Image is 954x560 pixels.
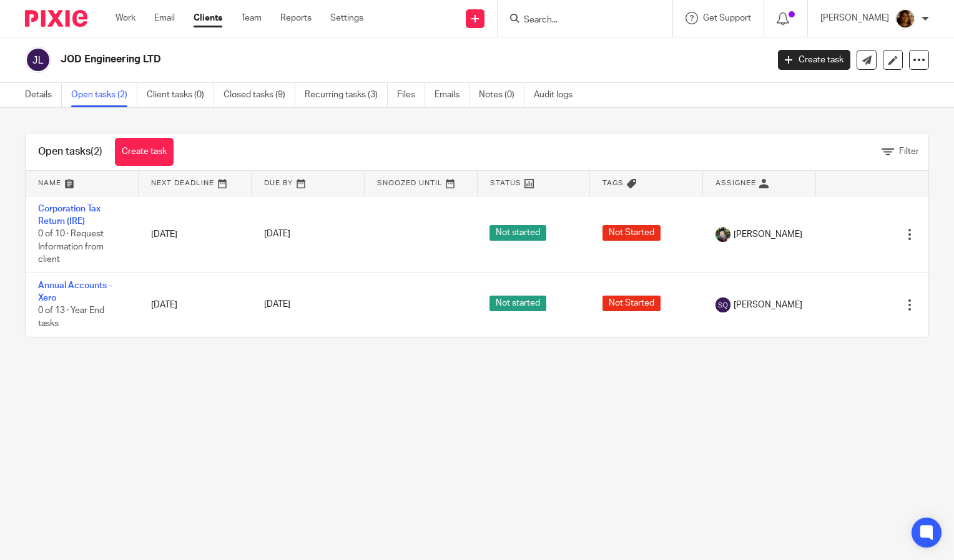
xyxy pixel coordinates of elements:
img: Pixie [25,10,87,27]
span: Filter [899,147,919,156]
span: (2) [91,147,102,157]
span: Tags [602,180,624,186]
span: Not started [489,296,546,311]
a: Settings [330,12,363,24]
span: [PERSON_NAME] [734,228,802,241]
span: Not Started [602,225,661,241]
a: Work [116,12,135,24]
a: Details [25,83,62,107]
a: Reports [280,12,312,24]
h2: JOD Engineering LTD [61,53,619,66]
img: svg%3E [715,297,730,312]
a: Email [154,12,175,24]
a: Clients [194,12,222,24]
a: Corporation Tax Return (IRE) [38,205,101,226]
input: Search [523,15,635,26]
a: Closed tasks (9) [224,83,295,107]
a: Annual Accounts - Xero [38,281,112,302]
span: Get Support [703,14,751,22]
a: Client tasks (0) [147,83,214,107]
a: Create task [778,50,850,70]
img: Jade.jpeg [715,227,730,242]
span: Status [490,180,521,186]
span: [DATE] [264,230,290,239]
span: [DATE] [264,301,290,309]
span: Not started [489,225,546,241]
span: Snoozed Until [377,180,443,186]
span: 0 of 10 · Request Information from client [38,229,104,264]
span: [PERSON_NAME] [734,299,802,311]
a: Team [241,12,262,24]
a: Create task [115,138,174,166]
a: Notes (0) [479,83,524,107]
a: Files [397,83,425,107]
td: [DATE] [139,273,252,336]
img: Arvinder.jpeg [895,9,915,29]
img: svg%3E [25,47,51,73]
h1: Open tasks [38,145,102,158]
a: Emails [435,83,470,107]
span: Not Started [602,296,661,311]
a: Open tasks (2) [71,83,137,107]
a: Recurring tasks (3) [305,83,388,107]
p: [PERSON_NAME] [820,12,889,24]
a: Audit logs [534,83,582,107]
td: [DATE] [139,196,252,273]
span: 0 of 13 · Year End tasks [38,307,104,329]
